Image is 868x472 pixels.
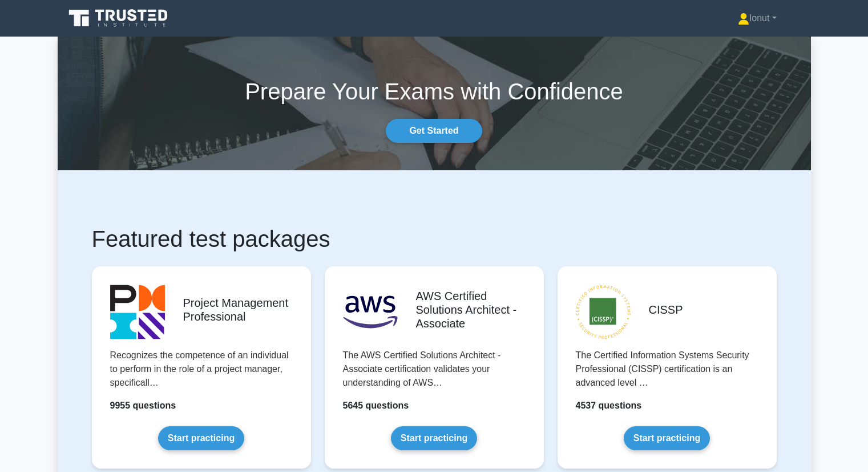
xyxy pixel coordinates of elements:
a: Start practicing [391,426,477,450]
a: Start practicing [624,426,710,450]
a: Start practicing [158,426,244,450]
a: Ionut [710,7,804,30]
h1: Featured test packages [92,225,777,253]
h1: Prepare Your Exams with Confidence [58,78,811,105]
a: Get Started [386,119,482,143]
